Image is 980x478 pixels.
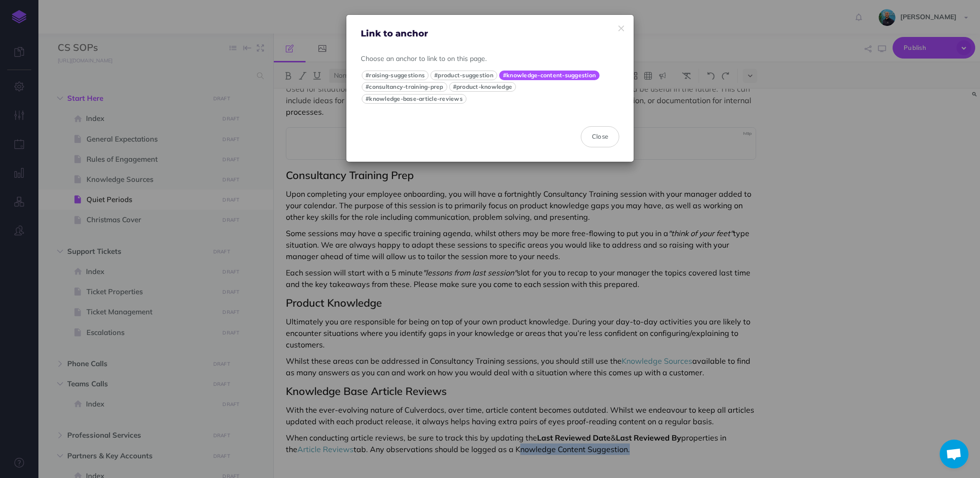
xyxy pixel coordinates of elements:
[449,82,516,92] button: #product-knowledge
[361,29,619,39] h4: Link to anchor
[361,53,619,64] p: Choose an anchor to link to on this page.
[362,82,447,92] button: #consultancy-training-prep
[430,71,497,80] button: #product-suggestion
[362,71,429,80] button: #raising-suggestions
[499,71,600,80] button: #knowledge-content-suggestion
[362,94,466,104] button: #knowledge-base-article-reviews
[581,126,619,147] button: Close
[940,440,968,468] div: Open chat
